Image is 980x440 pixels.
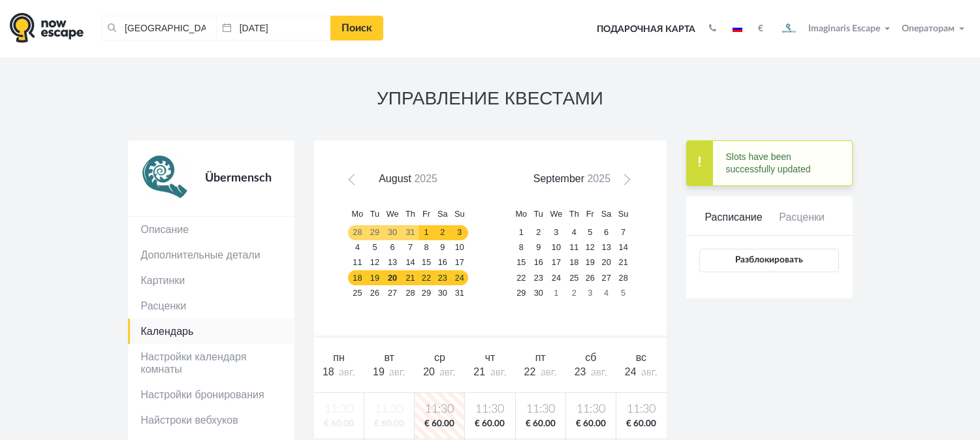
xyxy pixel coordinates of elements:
span: Saturday [437,209,448,219]
a: 1 [546,285,566,300]
a: 17 [451,255,468,270]
span: 11:30 [619,401,664,418]
span: Tuesday [370,209,379,219]
span: Imaginaris Escape [808,22,880,33]
span: 20 [423,366,435,377]
a: Поиск [330,16,383,40]
a: 29 [512,285,530,300]
input: Город или название квеста [101,16,216,40]
span: Операторам [902,24,955,33]
span: чт [485,352,496,363]
a: 30 [434,285,451,300]
span: сб [585,352,596,363]
a: Настройки календаря комнаты [128,344,294,382]
a: 25 [566,270,582,285]
span: 19 [373,366,385,377]
a: 18 [348,270,366,285]
span: € 60.00 [569,418,613,430]
a: 13 [383,255,402,270]
button: Операторам [898,22,970,35]
a: 15 [419,255,434,270]
a: 16 [434,255,451,270]
a: 22 [419,270,434,285]
span: 18 [323,366,334,377]
span: Thursday [405,209,415,219]
span: 11:30 [518,401,563,418]
span: Sunday [618,209,629,219]
a: 3 [451,225,468,240]
span: Monday [352,209,364,219]
span: September [533,173,584,184]
a: 4 [348,240,366,255]
span: € 60.00 [518,418,563,430]
img: ru.jpg [733,25,742,32]
a: 14 [402,255,419,270]
span: 2025 [587,173,610,184]
div: Übermensch [191,153,281,203]
a: Расписание [699,210,768,236]
a: 7 [615,225,632,240]
span: Prev [351,177,361,187]
a: Next [615,173,634,192]
span: Разблокировать [735,255,803,264]
span: 11:30 [417,401,462,418]
a: 23 [530,270,546,285]
a: 18 [566,255,582,270]
a: Описание [128,217,294,242]
a: Дополнительные детали [128,242,294,268]
a: 21 [615,255,632,270]
span: вт [384,352,394,363]
span: авг. [339,367,355,377]
a: 29 [367,225,383,240]
span: € 60.00 [467,418,512,430]
span: Saturday [601,209,612,219]
span: € 60.00 [619,418,664,430]
a: 20 [383,270,402,285]
a: 4 [598,285,615,300]
a: Настройки бронирования [128,382,294,407]
span: € 60.00 [417,418,462,430]
a: 19 [367,270,383,285]
span: авг. [439,367,456,377]
a: 1 [419,225,434,240]
span: пт [535,352,546,363]
a: Календарь [128,319,294,344]
h3: УПРАВЛЕНИЕ КВЕСТАМИ [128,89,853,109]
span: Wednesday [550,209,562,219]
a: 10 [451,240,468,255]
a: 28 [615,270,632,285]
a: 28 [402,285,419,300]
span: August [379,173,411,184]
a: 6 [383,240,402,255]
a: 24 [451,270,468,285]
strong: € [758,24,763,33]
a: Подарочная карта [592,15,700,44]
span: вс [636,352,646,363]
a: 8 [512,240,530,255]
span: 11:30 [467,401,512,418]
a: 3 [582,285,598,300]
span: 24 [625,366,637,377]
div: Slots have been successfully updated [686,140,853,186]
a: 2 [566,285,582,300]
a: 12 [582,240,598,255]
a: 30 [530,285,546,300]
span: 22 [524,366,536,377]
a: 1 [512,225,530,240]
a: 17 [546,255,566,270]
a: 20 [598,255,615,270]
a: 5 [367,240,383,255]
span: 21 [473,366,485,377]
a: 31 [402,225,419,240]
a: 8 [419,240,434,255]
a: 25 [348,285,366,300]
span: Thursday [569,209,579,219]
span: Friday [586,209,594,219]
a: 3 [546,225,566,240]
a: 2 [530,225,546,240]
a: 9 [530,240,546,255]
a: Prev [346,173,365,192]
span: авг. [591,367,607,377]
span: Monday [515,209,527,219]
a: 27 [383,285,402,300]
